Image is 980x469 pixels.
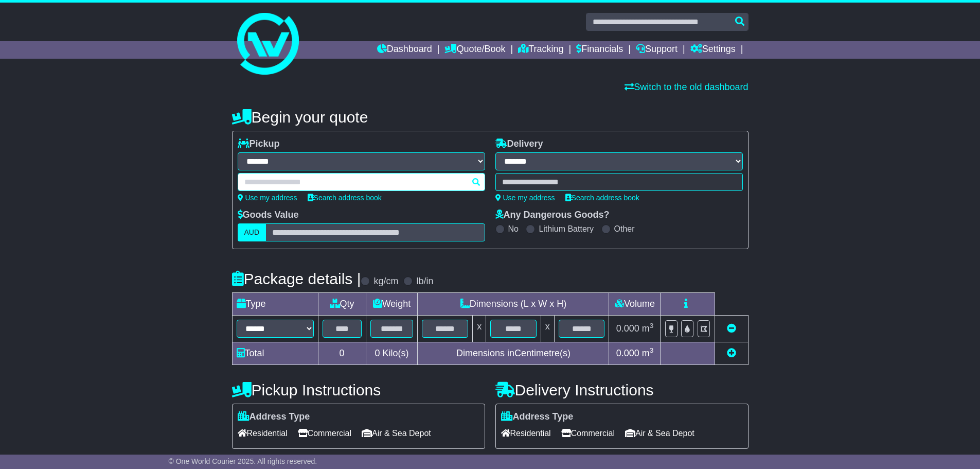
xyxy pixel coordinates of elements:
[238,411,310,423] label: Address Type
[366,342,418,365] td: Kilo(s)
[362,425,431,441] span: Air & Sea Depot
[609,293,661,316] td: Volume
[518,41,563,59] a: Tracking
[625,425,694,441] span: Air & Sea Depot
[495,210,610,221] label: Any Dangerous Goods?
[373,276,398,287] label: kg/cm
[366,293,418,316] td: Weight
[318,293,366,316] td: Qty
[727,348,736,358] a: Add new item
[444,41,505,59] a: Quote/Book
[418,342,609,365] td: Dimensions in Centimetre(s)
[650,346,654,354] sup: 3
[495,138,543,150] label: Delivery
[614,224,635,234] label: Other
[232,293,318,316] td: Type
[318,342,366,365] td: 0
[238,173,485,191] typeahead: Please provide city
[616,348,639,358] span: 0.000
[642,323,654,334] span: m
[377,41,432,59] a: Dashboard
[298,425,351,441] span: Commercial
[416,276,433,287] label: lb/in
[495,194,555,202] a: Use my address
[169,457,317,465] span: © One World Courier 2025. All rights reserved.
[308,194,382,202] a: Search address book
[565,194,639,202] a: Search address book
[232,270,361,287] h4: Package details |
[232,342,318,365] td: Total
[232,381,485,398] h4: Pickup Instructions
[501,411,574,423] label: Address Type
[238,194,297,202] a: Use my address
[238,223,266,241] label: AUD
[473,316,486,342] td: x
[501,425,551,441] span: Residential
[576,41,623,59] a: Financials
[727,323,736,334] a: Remove this item
[418,293,609,316] td: Dimensions (L x W x H)
[375,348,380,358] span: 0
[625,82,748,92] a: Switch to the old dashboard
[238,210,299,221] label: Goods Value
[495,381,749,398] h4: Delivery Instructions
[238,425,288,441] span: Residential
[508,224,519,234] label: No
[690,41,736,59] a: Settings
[642,348,654,358] span: m
[561,425,615,441] span: Commercial
[636,41,678,59] a: Support
[238,138,280,150] label: Pickup
[616,323,639,334] span: 0.000
[539,224,594,234] label: Lithium Battery
[650,322,654,329] sup: 3
[232,109,749,126] h4: Begin your quote
[541,316,554,342] td: x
